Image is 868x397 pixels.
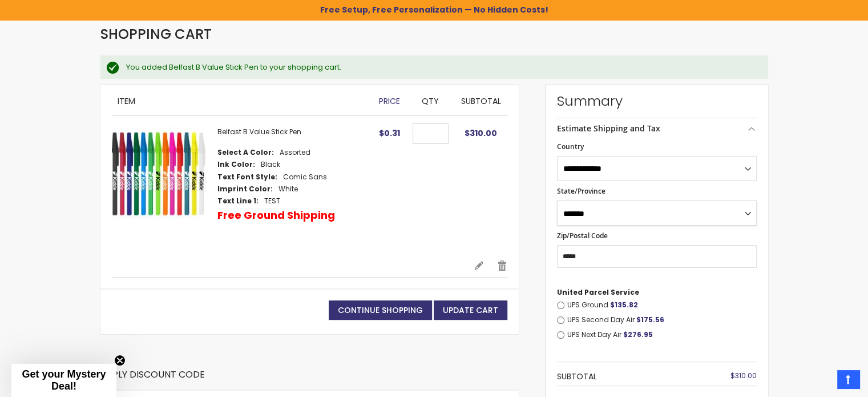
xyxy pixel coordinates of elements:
[100,368,205,390] strong: Apply Discount Code
[329,300,432,320] a: Continue Shopping
[557,92,757,110] strong: Summary
[217,208,335,222] p: Free Ground Shipping
[261,160,280,169] dd: Black
[22,368,106,392] span: Get your Mystery Deal!
[636,315,664,324] span: $175.56
[217,127,301,137] a: Belfast B Value Stick Pen
[567,330,757,339] label: UPS Next Day Air
[280,148,310,157] dd: Assorted
[217,197,259,206] dt: Text Line 1
[567,300,757,310] label: UPS Ground
[623,330,653,339] span: $276.95
[283,173,327,182] dd: Comic Sans
[730,371,757,380] span: $310.00
[112,127,206,222] img: Belfast B Value Stick Pen-Assorted
[217,148,274,157] dt: Select A Color
[461,95,501,107] span: Subtotal
[217,173,277,182] dt: Text Font Style
[379,127,400,139] span: $0.31
[422,95,439,107] span: Qty
[557,142,584,151] span: Country
[567,315,757,324] label: UPS Second Day Air
[11,364,116,397] div: Get your Mystery Deal!Close teaser
[379,95,400,107] span: Price
[557,287,639,297] span: United Parcel Service
[264,197,280,206] dd: TEST
[100,25,212,43] span: Shopping Cart
[217,185,273,194] dt: Imprint Color
[557,368,690,386] th: Subtotal
[557,186,605,196] span: State/Province
[557,123,660,134] strong: Estimate Shipping and Tax
[338,304,423,316] span: Continue Shopping
[112,127,217,248] a: Belfast B Value Stick Pen-Assorted
[114,355,126,366] button: Close teaser
[465,127,497,139] span: $310.00
[434,300,507,320] button: Update Cart
[774,366,868,397] iframe: Google Customer Reviews
[118,95,135,107] span: Item
[443,304,498,316] span: Update Cart
[217,160,255,169] dt: Ink Color
[126,62,757,73] div: You added Belfast B Value Stick Pen to your shopping cart.
[610,300,638,310] span: $135.82
[278,185,298,194] dd: White
[557,231,608,240] span: Zip/Postal Code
